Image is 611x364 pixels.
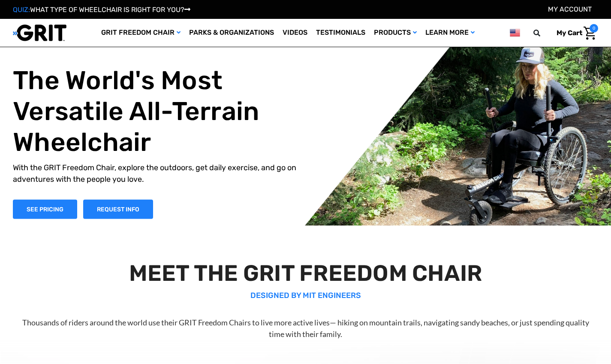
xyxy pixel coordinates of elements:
a: GRIT Freedom Chair [97,19,185,47]
img: Cart [584,27,596,40]
a: QUIZ:WHAT TYPE OF WHEELCHAIR IS RIGHT FOR YOU? [13,6,190,14]
p: Thousands of riders around the world use their GRIT Freedom Chairs to live more active lives— hik... [15,317,596,340]
span: 0 [590,24,598,33]
a: Cart with 0 items [550,24,598,42]
a: Slide number 1, Request Information [83,199,153,219]
a: Shop Now [13,199,77,219]
input: Search [537,24,550,42]
h1: The World's Most Versatile All-Terrain Wheelchair [13,65,312,157]
a: Account [548,5,592,13]
p: With the GRIT Freedom Chair, explore the outdoors, get daily exercise, and go on adventures with ... [13,162,312,185]
a: Testimonials [312,19,370,47]
img: us.png [510,27,520,38]
span: My Cart [557,29,582,37]
a: Learn More [421,19,479,47]
a: Products [370,19,421,47]
a: Videos [278,19,312,47]
img: GRIT All-Terrain Wheelchair and Mobility Equipment [13,24,66,42]
p: DESIGNED BY MIT ENGINEERS [15,290,596,301]
a: Parks & Organizations [185,19,278,47]
h2: MEET THE GRIT FREEDOM CHAIR [15,260,596,286]
span: QUIZ: [13,6,30,14]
